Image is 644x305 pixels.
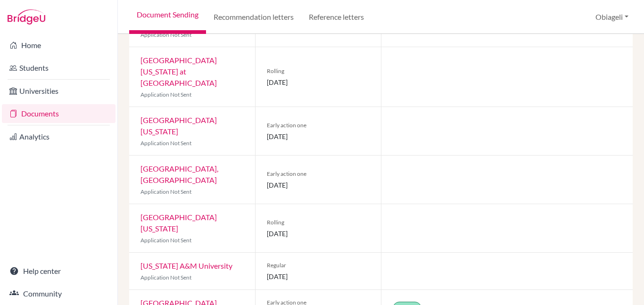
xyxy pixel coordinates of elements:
[2,127,116,146] a: Analytics
[267,121,370,130] span: Early action one
[140,237,191,244] span: Application Not Sent
[2,82,116,100] a: Universities
[267,272,370,281] span: [DATE]
[267,132,370,141] span: [DATE]
[140,274,191,281] span: Application Not Sent
[267,180,370,190] span: [DATE]
[2,58,116,77] a: Students
[8,9,45,25] img: Bridge-U
[267,218,370,227] span: Rolling
[2,104,116,123] a: Documents
[140,188,191,195] span: Application Not Sent
[2,284,116,303] a: Community
[2,36,116,55] a: Home
[140,213,217,233] a: [GEOGRAPHIC_DATA][US_STATE]
[140,56,217,87] a: [GEOGRAPHIC_DATA][US_STATE] at [GEOGRAPHIC_DATA]
[267,229,370,239] span: [DATE]
[267,77,370,87] span: [DATE]
[140,140,191,147] span: Application Not Sent
[140,115,217,136] a: [GEOGRAPHIC_DATA][US_STATE]
[267,261,370,270] span: Regular
[140,31,191,38] span: Application Not Sent
[267,67,370,75] span: Rolling
[591,8,633,26] button: Obiageli
[140,261,232,270] a: [US_STATE] A&M University
[2,262,116,280] a: Help center
[140,91,191,98] span: Application Not Sent
[267,170,370,178] span: Early action one
[140,164,218,184] a: [GEOGRAPHIC_DATA], [GEOGRAPHIC_DATA]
